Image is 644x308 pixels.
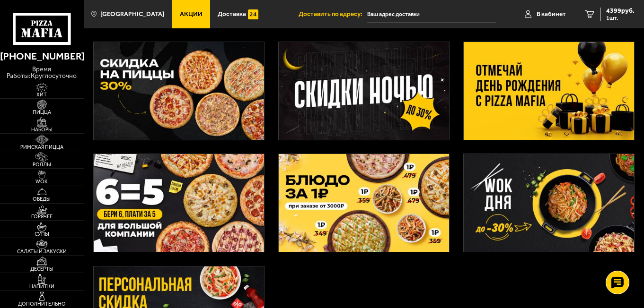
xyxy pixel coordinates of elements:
[100,11,164,17] span: [GEOGRAPHIC_DATA]
[606,8,635,14] span: 4399 руб.
[248,9,258,19] img: 15daf4d41897b9f0e9f617042186c801.svg
[537,11,566,17] span: В кабинет
[180,11,203,17] span: Акции
[606,15,635,21] span: 1 шт.
[367,6,496,23] input: Ваш адрес доставки
[299,11,367,17] span: Доставить по адресу:
[218,11,246,17] span: Доставка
